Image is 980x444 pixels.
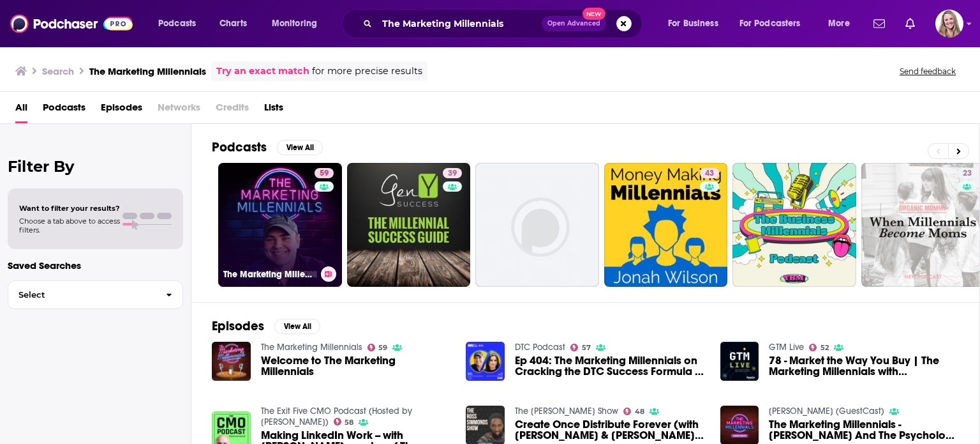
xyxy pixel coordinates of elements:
[354,9,655,38] div: Search podcasts, credits, & more...
[900,13,920,34] a: Show notifications dropdown
[19,217,120,234] span: Choose a tab above to access filters.
[272,15,317,33] span: Monitoring
[705,167,714,180] span: 43
[10,11,133,36] img: Podchaser - Follow, Share and Rate Podcasts
[443,168,462,178] a: 39
[769,355,959,377] a: 78 - Market the Way You Buy | The Marketing Millennials with Daniel Murray
[659,13,734,34] button: open menu
[15,97,27,123] a: All
[769,406,884,417] a: Rory sutherland (GuestCast)
[935,10,963,38] span: Logged in as KirstinPitchPR
[223,269,316,280] h3: The Marketing Millennials
[264,97,283,123] a: Lists
[367,344,388,351] a: 59
[43,97,85,123] a: Podcasts
[547,20,600,27] span: Open Advanced
[542,16,606,31] button: Open AdvancedNew
[515,355,705,377] span: Ep 404: The Marketing Millennials on Cracking the DTC Success Formula in [DATE]
[378,345,387,351] span: 59
[515,419,705,441] a: Create Once Distribute Forever (with Daniel Murray & Emily Fergason, The Marketing Millennials po...
[739,15,801,33] span: For Podcasters
[315,168,334,178] a: 59
[219,15,247,33] span: Charts
[570,344,591,351] a: 57
[935,10,963,38] img: User Profile
[320,167,329,180] span: 59
[101,97,142,123] a: Episodes
[668,15,718,33] span: For Business
[334,418,354,425] a: 58
[448,167,457,180] span: 39
[42,65,74,77] h3: Search
[809,344,829,351] a: 52
[212,318,264,334] h2: Episodes
[769,419,959,441] span: The Marketing Millennials - [PERSON_NAME] And The Psychology Of Marketing
[958,168,977,178] a: 23
[277,140,323,155] button: View All
[216,97,249,123] span: Credits
[212,342,251,381] img: Welcome to The Marketing Millennials
[261,342,362,353] a: The Marketing Millennials
[345,420,353,425] span: 58
[377,13,542,34] input: Search podcasts, credits, & more...
[828,15,850,33] span: More
[89,65,206,77] h3: The Marketing Millennials
[819,13,866,34] button: open menu
[623,408,644,415] a: 48
[261,355,451,377] a: Welcome to The Marketing Millennials
[158,15,196,33] span: Podcasts
[216,64,309,79] a: Try an exact match
[700,168,719,178] a: 43
[769,355,959,377] span: 78 - Market the Way You Buy | The Marketing Millennials with [PERSON_NAME]
[515,419,705,441] span: Create Once Distribute Forever (with [PERSON_NAME] & [PERSON_NAME], The Marketing Millennials pod...
[515,355,705,377] a: Ep 404: The Marketing Millennials on Cracking the DTC Success Formula in 2024
[8,259,183,272] p: Saved Searches
[582,345,591,351] span: 57
[347,163,471,287] a: 39
[515,342,565,353] a: DTC Podcast
[212,139,323,155] a: PodcastsView All
[731,13,819,34] button: open menu
[635,409,644,415] span: 48
[263,13,334,34] button: open menu
[896,66,960,77] button: Send feedback
[312,64,422,79] span: for more precise results
[466,342,505,381] img: Ep 404: The Marketing Millennials on Cracking the DTC Success Formula in 2024
[212,318,320,334] a: EpisodesView All
[8,291,156,299] span: Select
[261,406,412,427] a: The Exit Five CMO Podcast (Hosted by Dave Gerhardt)
[211,13,255,34] a: Charts
[820,345,829,351] span: 52
[769,419,959,441] a: The Marketing Millennials - Rory Sutherland And The Psychology Of Marketing
[274,319,320,334] button: View All
[935,10,963,38] button: Show profile menu
[212,139,267,155] h2: Podcasts
[720,342,759,381] img: 78 - Market the Way You Buy | The Marketing Millennials with Daniel Murray
[158,97,200,123] span: Networks
[604,163,728,287] a: 43
[963,167,972,180] span: 23
[8,280,183,309] button: Select
[868,13,890,34] a: Show notifications dropdown
[149,13,212,34] button: open menu
[769,342,804,353] a: GTM Live
[19,204,120,213] span: Want to filter your results?
[218,163,342,287] a: 59The Marketing Millennials
[583,8,605,20] span: New
[8,157,183,176] h2: Filter By
[515,406,618,417] a: The Ross Simmonds Show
